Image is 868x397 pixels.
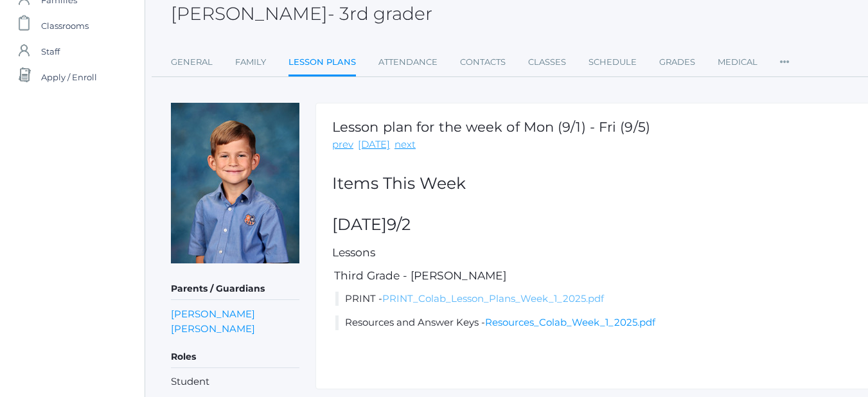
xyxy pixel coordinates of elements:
a: Schedule [589,49,637,75]
span: - 3rd grader [328,3,432,24]
a: Resources_Colab_Week_1_2025.pdf [485,316,655,328]
a: Attendance [378,49,438,75]
h5: Roles [171,346,299,368]
a: Medical [718,49,757,75]
a: [PERSON_NAME] [171,306,255,321]
span: 9/2 [387,215,411,234]
a: [PERSON_NAME] [171,321,255,336]
a: [DATE] [358,137,390,152]
h5: Parents / Guardians [171,278,299,300]
a: Grades [659,49,695,75]
span: Apply / Enroll [41,64,97,90]
img: Dustin Laubacher [171,103,299,263]
a: next [394,137,416,152]
a: Lesson Plans [288,49,356,77]
span: Classrooms [41,13,89,39]
a: PRINT_Colab_Lesson_Plans_Week_1_2025.pdf [382,292,604,304]
a: prev [332,137,353,152]
a: Family [235,49,266,75]
li: Student [171,375,299,389]
a: Classes [528,49,566,75]
h2: [PERSON_NAME] [171,4,432,24]
a: Contacts [460,49,506,75]
h1: Lesson plan for the week of Mon (9/1) - Fri (9/5) [332,119,650,134]
a: General [171,49,213,75]
span: Staff [41,39,60,64]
